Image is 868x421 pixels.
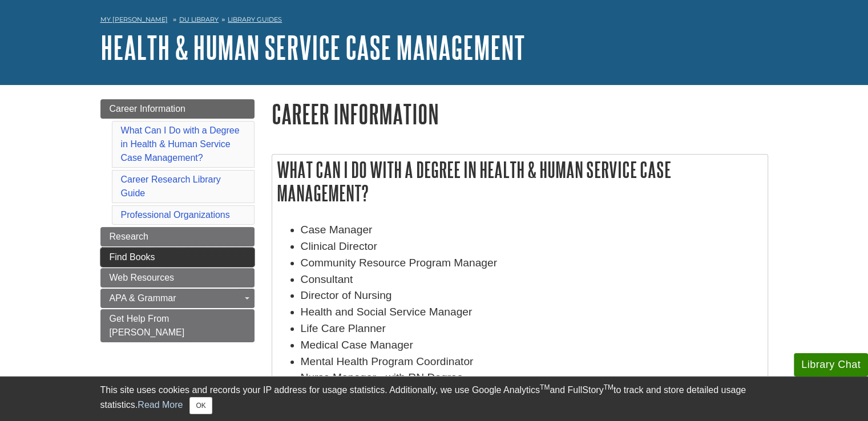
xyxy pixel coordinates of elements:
li: Community Resource Program Manager [301,255,762,272]
a: Professional Organizations [121,210,230,220]
a: Health & Human Service Case Management [100,30,525,65]
button: Close [189,397,212,414]
span: Get Help From [PERSON_NAME] [110,314,185,337]
li: Life Care Planner [301,321,762,337]
span: Find Books [110,252,155,262]
a: Library Guides [228,15,282,23]
li: Nurse Manager - with RN Degree [301,370,762,386]
a: APA & Grammar [100,289,255,308]
a: My [PERSON_NAME] [100,15,168,25]
li: Clinical Director [301,238,762,255]
h2: What Can I Do with a Degree in Health & Human Service Case Management? [272,155,768,208]
sup: TM [540,383,550,391]
li: Health and Social Service Manager [301,304,762,321]
a: Career Information [100,99,255,119]
a: What Can I Do with a Degree in Health & Human Service Case Management? [121,126,240,163]
li: Case Manager [301,222,762,238]
a: Career Research Library Guide [121,175,221,198]
a: Read More [138,400,183,410]
li: Medical Case Manager [301,337,762,354]
sup: TM [604,383,613,391]
button: Library Chat [794,353,868,377]
a: DU Library [179,15,219,23]
a: Find Books [100,248,255,267]
span: Web Resources [110,273,175,282]
div: Guide Page Menu [100,99,255,342]
a: Get Help From [PERSON_NAME] [100,309,255,342]
li: Mental Health Program Coordinator [301,354,762,370]
a: Research [100,227,255,246]
span: Career Information [110,104,185,114]
nav: breadcrumb [100,12,768,30]
li: Director of Nursing [301,288,762,304]
span: Research [110,232,148,241]
span: APA & Grammar [110,293,176,303]
h1: Career Information [272,99,768,128]
a: Web Resources [100,268,255,288]
li: Consultant [301,272,762,288]
div: This site uses cookies and records your IP address for usage statistics. Additionally, we use Goo... [100,383,768,414]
